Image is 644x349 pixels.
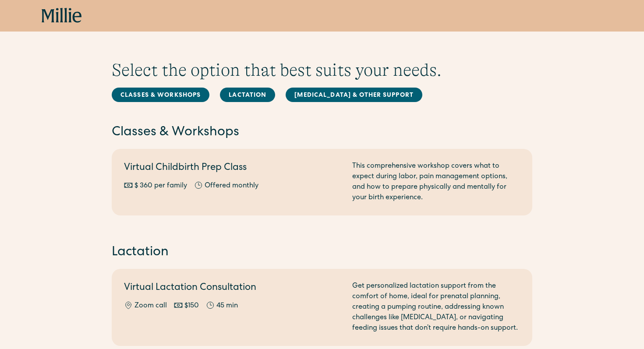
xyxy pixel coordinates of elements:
[205,181,258,191] div: Offered monthly
[112,269,532,346] a: Virtual Lactation ConsultationZoom call$15045 minGet personalized lactation support from the comf...
[352,161,520,203] div: This comprehensive workshop covers what to expect during labor, pain management options, and how ...
[112,243,532,262] h2: Lactation
[112,149,532,215] a: Virtual Childbirth Prep Class$ 360 per familyOffered monthlyThis comprehensive workshop covers wh...
[216,301,238,311] div: 45 min
[124,161,342,176] h2: Virtual Childbirth Prep Class
[112,88,209,102] a: Classes & Workshops
[286,88,422,102] a: [MEDICAL_DATA] & Other Support
[124,281,342,296] h2: Virtual Lactation Consultation
[134,301,167,311] div: Zoom call
[112,123,532,142] h2: Classes & Workshops
[352,281,520,334] div: Get personalized lactation support from the comfort of home, ideal for prenatal planning, creatin...
[134,181,187,191] div: $ 360 per family
[184,301,199,311] div: $150
[220,88,275,102] a: Lactation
